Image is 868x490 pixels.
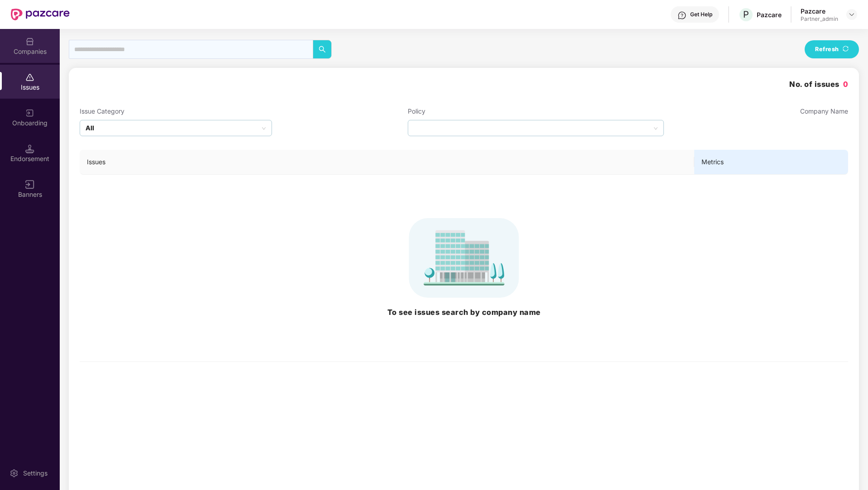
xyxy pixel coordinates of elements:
button: search [313,40,332,59]
button: Refreshsync [805,40,859,58]
th: Issues [80,150,694,175]
img: svg+xml;base64,PHN2ZyB4bWxucz0iaHR0cDovL3d3dy53My5vcmcvMjAwMC9zdmciIHhtbG5zOnhsaW5rPSJodHRwOi8vd3... [87,218,841,298]
img: svg+xml;base64,PHN2ZyBpZD0iQ29tcGFuaWVzIiB4bWxucz0iaHR0cDovL3d3dy53My5vcmcvMjAwMC9zdmciIHdpZHRoPS... [25,37,34,46]
div: Settings [20,469,50,478]
div: Company Name [800,106,848,116]
span: down [262,126,266,131]
span: sync [843,46,849,52]
h3: No. of issues [789,79,848,90]
div: Pazcare [757,10,782,19]
img: svg+xml;base64,PHN2ZyBpZD0iSGVscC0zMngzMiIgeG1sbnM9Imh0dHA6Ly93d3cudzMub3JnLzIwMDAvc3ZnIiB3aWR0aD... [677,11,687,20]
img: svg+xml;base64,PHN2ZyBpZD0iSXNzdWVzX2Rpc2FibGVkIiB4bWxucz0iaHR0cDovL3d3dy53My5vcmcvMjAwMC9zdmciIH... [25,73,34,82]
img: svg+xml;base64,PHN2ZyBpZD0iU2V0dGluZy0yMHgyMCIgeG1sbnM9Imh0dHA6Ly93d3cudzMub3JnLzIwMDAvc3ZnIiB3aW... [10,469,19,478]
h3: To see issues search by company name [87,307,841,319]
div: Partner_admin [801,15,838,23]
img: svg+xml;base64,PHN2ZyBpZD0iRHJvcGRvd24tMzJ4MzIiIHhtbG5zPSJodHRwOi8vd3d3LnczLm9yZy8yMDAwL3N2ZyIgd2... [848,11,855,18]
img: svg+xml;base64,PHN2ZyB3aWR0aD0iMTQuNSIgaGVpZ2h0PSIxNC41IiB2aWV3Qm94PSIwIDAgMTYgMTYiIGZpbGw9Im5vbm... [25,144,34,153]
div: Policy [408,106,664,116]
div: Issue Category [80,106,272,116]
img: svg+xml;base64,PHN2ZyB3aWR0aD0iMTYiIGhlaWdodD0iMTYiIHZpZXdCb3g9IjAgMCAxNiAxNiIgZmlsbD0ibm9uZSIgeG... [25,180,34,189]
span: 0 [843,80,849,89]
div: Get Help [690,11,712,18]
span: down [653,126,658,131]
b: All [86,123,94,133]
img: New Pazcare Logo [11,9,70,20]
div: Pazcare [801,7,838,15]
span: P [743,9,749,20]
span: Refresh [815,45,839,54]
img: svg+xml;base64,PHN2ZyB3aWR0aD0iMjAiIGhlaWdodD0iMjAiIHZpZXdCb3g9IjAgMCAyMCAyMCIgZmlsbD0ibm9uZSIgeG... [25,109,34,118]
span: Metrics [701,157,841,167]
span: search [313,46,331,53]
